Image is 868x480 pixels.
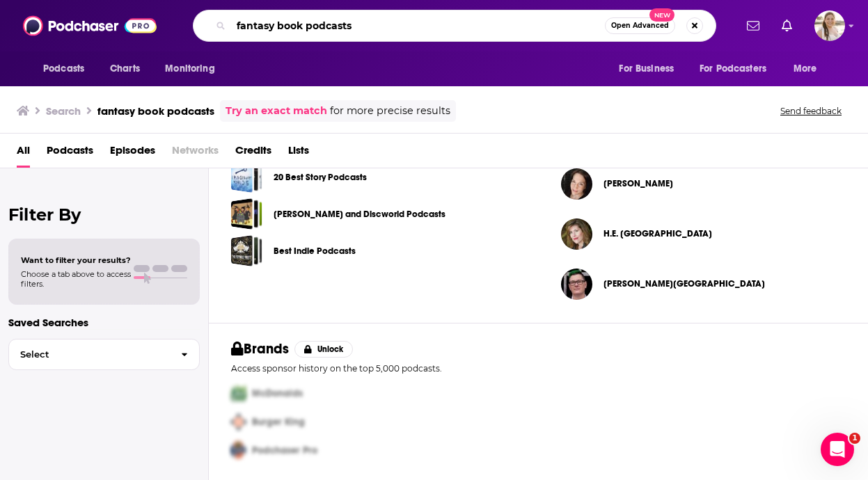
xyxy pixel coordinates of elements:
h2: Filter By [8,205,200,225]
button: A.J. FitzwaterA.J. Fitzwater [561,262,846,306]
span: For Podcasters [700,59,766,79]
p: Saved Searches [8,316,200,329]
span: Podchaser Pro [252,445,317,456]
a: Credits [235,139,271,168]
span: Monitoring [165,59,214,79]
button: Veronica GiguereVeronica Giguere [561,161,846,206]
div: Search podcasts, credits, & more... [193,10,716,42]
span: McDonalds [252,387,303,399]
a: Try an exact match [226,103,327,119]
input: Search podcasts, credits, & more... [231,15,605,37]
span: Networks [172,139,219,168]
span: Logged in as acquavie [814,10,845,41]
a: Podcasts [47,139,93,168]
span: [PERSON_NAME][GEOGRAPHIC_DATA] [603,278,765,289]
a: Pratchett and Discworld Podcasts [231,198,262,230]
a: Best Indie Podcasts [274,243,356,259]
a: H.E. Roulo [603,228,712,239]
a: A.J. Fitzwater [603,278,765,289]
button: Select [8,339,200,370]
span: Charts [110,59,140,79]
img: Second Pro Logo [226,408,252,436]
button: Unlock [294,341,354,358]
span: Want to filter your results? [21,255,131,265]
button: open menu [609,56,691,82]
a: Charts [101,56,148,82]
button: H.E. RouloH.E. Roulo [561,211,846,256]
img: User Profile [814,10,845,41]
a: Show notifications dropdown [741,14,765,38]
a: Veronica Giguere [603,178,673,189]
span: For Business [619,59,674,79]
a: 20 Best Story Podcasts [274,170,367,185]
button: open menu [33,56,102,82]
span: Choose a tab above to access filters. [21,269,131,289]
span: New [649,8,674,22]
span: H.E. [GEOGRAPHIC_DATA] [603,228,712,239]
span: for more precise results [330,103,450,119]
a: All [17,139,30,168]
img: H.E. Roulo [561,218,592,250]
a: 20 Best Story Podcasts [231,161,262,193]
iframe: Intercom live chat [821,433,854,466]
h2: Brands [231,340,289,358]
button: Open AdvancedNew [605,17,675,34]
span: More [794,59,817,79]
p: Access sponsor history on the top 5,000 podcasts. [231,363,846,374]
button: Send feedback [776,105,846,117]
a: Show notifications dropdown [776,14,798,38]
span: Podcasts [43,59,84,79]
button: open menu [155,56,232,82]
a: Best Indie Podcasts [231,235,262,266]
img: Third Pro Logo [226,436,252,465]
button: open menu [784,56,835,82]
a: Lists [288,139,309,168]
button: open menu [691,56,787,82]
img: Veronica Giguere [561,168,592,200]
span: [PERSON_NAME] [603,178,673,189]
img: First Pro Logo [226,379,252,408]
img: Podchaser - Follow, Share and Rate Podcasts [23,13,157,39]
button: Show profile menu [814,10,845,41]
span: Open Advanced [611,22,669,29]
span: Select [9,350,170,359]
span: Burger King [252,416,305,428]
h3: fantasy book podcasts [97,104,214,118]
img: A.J. Fitzwater [561,269,592,300]
span: 1 [849,433,860,444]
h3: Search [46,104,81,118]
a: [PERSON_NAME] and Discworld Podcasts [274,207,445,222]
a: Episodes [110,139,155,168]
